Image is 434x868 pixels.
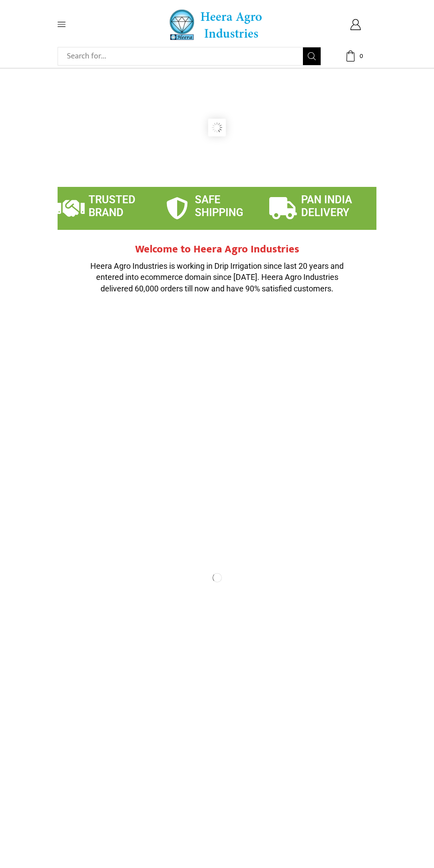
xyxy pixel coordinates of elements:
[84,243,350,256] h2: Welcome to Heera Agro Industries
[89,194,136,219] span: TRUSTED BRAND
[301,194,352,219] span: PAN INDIA DELIVERY
[356,52,365,61] span: 0
[62,47,303,65] input: Search for...
[84,260,350,294] p: Heera Agro Industries is working in Drip Irrigation since last 20 years and entered into ecommerc...
[195,194,243,219] span: SAFE SHIPPING
[334,50,376,62] a: 0
[303,47,321,65] button: Search button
